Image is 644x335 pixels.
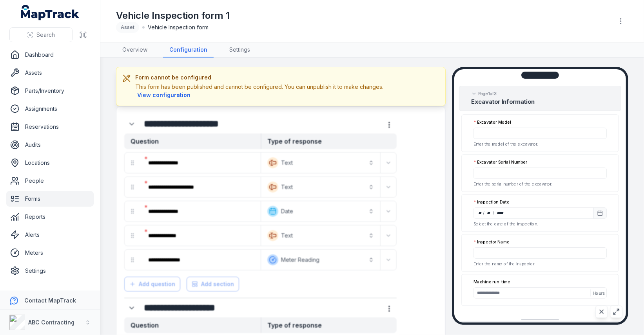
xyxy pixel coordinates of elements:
[473,167,607,179] input: :rdc:-form-item-label
[148,23,209,31] span: Vehicle Inspection form
[473,181,607,187] p: Enter the serial number of the excavator.
[21,5,80,20] a: MapTrack
[6,227,94,243] a: Alerts
[473,141,607,147] p: Enter the model of the excavator.
[6,155,94,171] a: Locations
[135,74,439,81] h3: Form cannot be configured
[135,83,439,99] div: This form has been published and cannot be configured. You can unpublish it to make changes.
[6,119,94,135] a: Reservations
[6,263,94,279] a: Settings
[495,210,506,216] div: year,
[6,245,94,261] a: Meters
[477,210,483,216] div: day,
[163,43,214,58] a: Configuration
[6,137,94,153] a: Audits
[473,279,510,285] label: Machine run-time
[473,261,607,267] p: Enter the name of the inspector.
[135,91,192,99] button: View configuration
[593,207,607,219] button: Calendar
[6,173,94,189] a: People
[6,101,94,117] a: Assignments
[473,221,607,227] p: Select the date of the inspection.
[6,83,94,99] a: Parts/Inventory
[473,199,510,205] label: Inspection Date
[6,65,94,81] a: Assets
[473,247,607,259] input: :re5:-form-item-label
[483,210,485,216] div: /
[223,43,256,58] a: Settings
[485,210,493,216] div: month,
[36,31,55,39] span: Search
[473,287,607,299] input: :re6:-form-item-label
[116,43,154,58] a: Overview
[6,47,94,63] a: Dashboard
[473,239,510,245] label: Inspector Name
[28,319,74,326] strong: ABC Contracting
[24,297,76,304] strong: Contact MapTrack
[471,98,610,106] h2: Excavator Information
[473,159,527,165] label: Excavator Serial Number
[473,119,511,125] label: Excavator Model
[6,209,94,225] a: Reports
[493,210,495,216] div: /
[6,191,94,207] a: Forms
[9,27,73,42] button: Search
[473,128,607,139] input: :rdb:-form-item-label
[116,9,230,22] h1: Vehicle Inspection form 1
[116,22,139,33] div: Asset
[478,91,497,97] span: Page 1 of 3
